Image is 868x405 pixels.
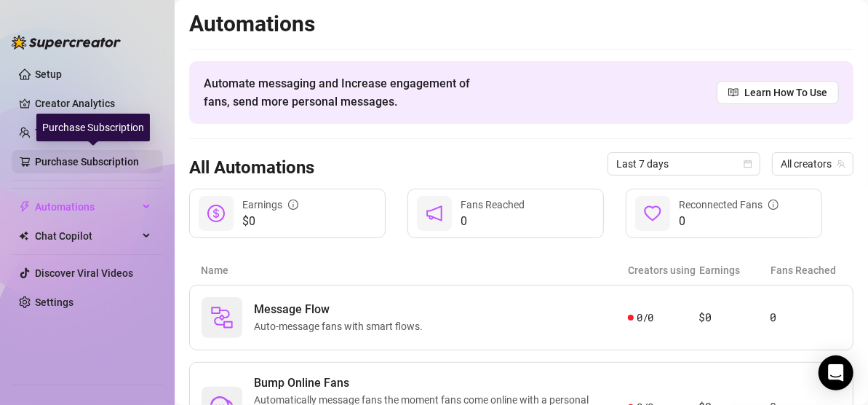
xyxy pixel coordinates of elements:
[254,301,429,318] span: Message Flow
[426,205,443,222] span: notification
[189,157,314,180] h3: All Automations
[242,213,298,230] span: $0
[744,84,827,101] span: Learn How To Use
[35,150,151,173] a: Purchase Subscription
[35,68,62,80] a: Setup
[35,296,73,308] a: Settings
[189,10,853,38] h2: Automations
[35,127,106,138] a: Team Analytics
[770,309,841,326] article: 0
[207,205,225,222] span: dollar
[837,160,845,168] span: team
[19,201,31,213] span: thunderbolt
[679,213,779,230] span: 0
[35,92,151,115] a: Creator Analytics
[35,267,133,279] a: Discover Viral Videos
[254,318,429,334] span: Auto-message fans with smart flows.
[744,160,752,168] span: calendar
[204,74,484,111] span: Automate messaging and Increase engagement of fans, send more personal messages.
[254,374,628,392] span: Bump Online Fans
[461,213,525,230] span: 0
[679,197,779,213] div: Reconnected Fans
[201,262,628,278] article: Name
[644,205,661,222] span: heart
[699,309,771,326] article: $0
[288,200,298,210] span: info-circle
[728,87,738,98] span: read
[616,153,752,175] span: Last 7 days
[210,306,234,329] img: svg%3e
[781,153,845,175] span: All creators
[768,200,779,210] span: info-circle
[12,35,121,50] img: logo-BBDzfeDw.svg
[819,355,853,390] div: Open Intercom Messenger
[19,231,28,241] img: Chat Copilot
[699,262,771,278] article: Earnings
[35,195,138,219] span: Automations
[717,81,839,104] a: Learn How To Use
[242,197,298,213] div: Earnings
[35,224,138,248] span: Chat Copilot
[771,262,842,278] article: Fans Reached
[628,262,699,278] article: Creators using
[637,310,653,326] span: 0 / 0
[36,114,150,141] div: Purchase Subscription
[461,199,525,211] span: Fans Reached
